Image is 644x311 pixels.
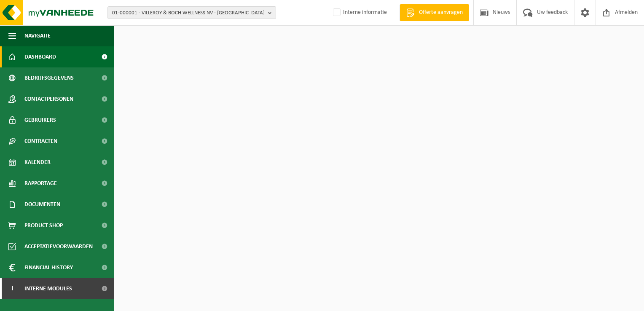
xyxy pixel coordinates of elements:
[24,236,93,257] span: Acceptatievoorwaarden
[24,25,51,46] span: Navigatie
[331,6,387,19] label: Interne informatie
[24,67,74,88] span: Bedrijfsgegevens
[24,131,57,152] span: Contracten
[417,8,465,17] span: Offerte aanvragen
[107,6,276,19] button: 01-000001 - VILLEROY & BOCH WELLNESS NV - [GEOGRAPHIC_DATA]
[24,278,72,299] span: Interne modules
[24,152,51,173] span: Kalender
[24,257,73,278] span: Financial History
[24,46,56,67] span: Dashboard
[112,7,265,19] span: 01-000001 - VILLEROY & BOCH WELLNESS NV - [GEOGRAPHIC_DATA]
[24,173,57,194] span: Rapportage
[8,278,16,299] span: I
[24,215,63,236] span: Product Shop
[24,194,60,215] span: Documenten
[400,4,469,21] a: Offerte aanvragen
[24,88,73,110] span: Contactpersonen
[24,110,56,131] span: Gebruikers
